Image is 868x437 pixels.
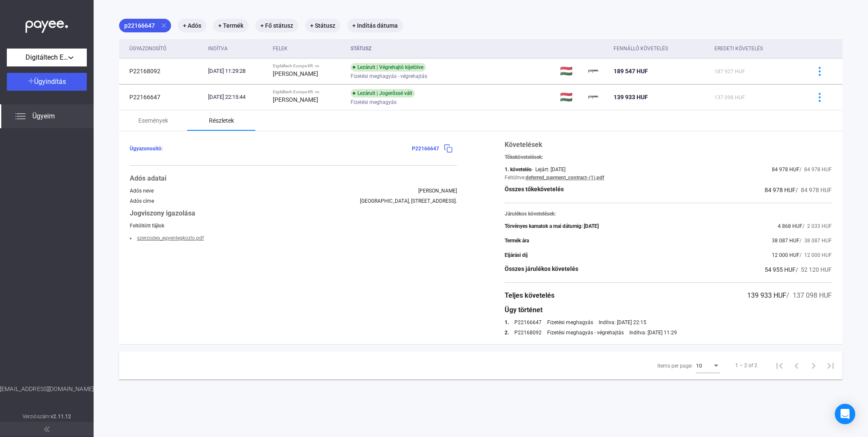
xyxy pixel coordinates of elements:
div: Fizetési meghagyás [547,319,593,325]
span: 187 927 HUF [714,69,745,75]
div: Törvényes kamatok a mai dátumig: [DATE] [505,223,599,229]
div: Adós adatai [130,173,457,184]
div: Tőkekövetelések: [505,154,832,160]
div: 2. [505,330,509,336]
button: more-blue [811,62,828,80]
div: Fennálló követelés [614,43,708,54]
a: deferred_payment_contract-(1).pdf [525,175,604,181]
span: 137 098 HUF [714,95,745,101]
img: list.svg [15,111,26,121]
mat-icon: close [160,22,168,29]
mat-chip: + Fő státusz [255,19,298,32]
span: / 12 000 HUF [799,252,832,258]
span: 38 087 HUF [772,238,799,244]
span: 54 955 HUF [765,266,796,273]
span: 139 933 HUF [614,94,648,101]
img: plus-white.svg [28,78,34,84]
span: Digitáltech Europe Kft. [26,52,68,63]
div: Indítva [208,43,266,54]
img: arrow-double-left-grey.svg [44,427,49,432]
button: Digitáltech Europe Kft. [7,49,87,66]
span: Fizetési meghagyás - végrehajtás [351,71,427,81]
strong: [PERSON_NAME] [273,70,318,77]
span: / 137 098 HUF [786,291,832,299]
div: Összes tőkekövetelés [505,185,564,195]
td: P22168092 [119,58,205,84]
div: 1. [505,319,509,325]
button: more-blue [811,88,828,106]
span: Ügyindítás [34,78,66,86]
button: Last page [822,357,839,374]
span: / 2 033 HUF [802,223,832,229]
div: - Lejárt: [DATE] [531,167,565,172]
span: 84 978 HUF [765,187,796,193]
span: P22166647 [412,146,439,152]
div: Ügyazonosító [129,43,166,54]
button: Previous page [788,357,805,374]
img: payee-logo [588,66,599,76]
div: Indítva: [DATE] 22:15 [599,319,646,325]
img: white-payee-white-dot.svg [26,16,68,33]
div: Követelések [505,140,832,150]
img: copy-blue [444,144,453,153]
span: 84 978 HUF [772,167,799,172]
span: Ügyazonosító: [130,146,163,152]
div: Felek [273,43,288,54]
td: 🇭🇺 [557,84,585,110]
div: [PERSON_NAME] [418,188,457,194]
img: more-blue [815,93,824,102]
span: / 84 978 HUF [796,187,832,193]
div: Lezárult | Végrehajtó kijelölve [351,63,426,72]
mat-chip: + Adós [178,19,206,32]
div: [DATE] 22:15:44 [208,93,266,101]
div: [DATE] 11:29:28 [208,67,266,75]
div: Lezárult | Jogerőssé vált [351,89,415,98]
button: copy-blue [439,140,457,158]
div: [GEOGRAPHIC_DATA], [STREET_ADDRESS]. [360,198,457,204]
a: P22168092 [514,330,542,336]
span: 4 868 HUF [778,223,802,229]
mat-chip: p22166647 [119,19,171,32]
button: Next page [805,357,822,374]
button: First page [771,357,788,374]
div: Fizetési meghagyás - végrehajtás [547,330,624,336]
div: Feltöltve: [505,175,525,181]
div: Részletek [209,115,234,126]
div: Indítva [208,43,228,54]
div: Adós neve [130,188,154,194]
strong: v2.11.12 [51,414,71,420]
div: Digitáltech Europe Kft. vs [273,63,344,69]
mat-chip: + Státusz [305,19,340,32]
div: Items per page: [657,361,693,371]
div: Teljes követelés [505,290,554,301]
mat-chip: + Indítás dátuma [347,19,403,32]
strong: [PERSON_NAME] [273,96,318,103]
mat-select: Items per page: [696,360,720,371]
td: 🇭🇺 [557,58,585,84]
span: / 38 087 HUF [799,238,832,244]
div: Termék ára [505,238,529,244]
span: Ügyeim [32,111,55,121]
mat-chip: + Termék [213,19,248,32]
div: Feltöltött fájlok [130,223,457,229]
span: / 84 978 HUF [799,167,832,172]
div: Eredeti követelés [714,43,763,54]
img: payee-logo [588,92,599,102]
div: Fennálló követelés [614,43,668,54]
div: 1. követelés [505,167,531,172]
div: Felek [273,43,344,54]
div: Összes járulékos követelés [505,264,578,275]
span: 12 000 HUF [772,252,799,258]
img: more-blue [815,67,824,76]
div: 1 – 2 of 2 [735,360,757,371]
div: Open Intercom Messenger [835,404,855,424]
div: Digitáltech Europe Kft. vs [273,89,344,95]
div: Ügyazonosító [129,43,201,54]
div: Események [138,115,168,126]
div: Indítva: [DATE] 11:29 [629,330,677,336]
button: Ügyindítás [7,73,87,91]
a: szerzodes_egyenlegkozlo.pdf [137,235,204,241]
div: Járulékos követelések: [505,211,832,217]
span: 189 547 HUF [614,68,648,75]
div: Ügy történet [505,305,832,315]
